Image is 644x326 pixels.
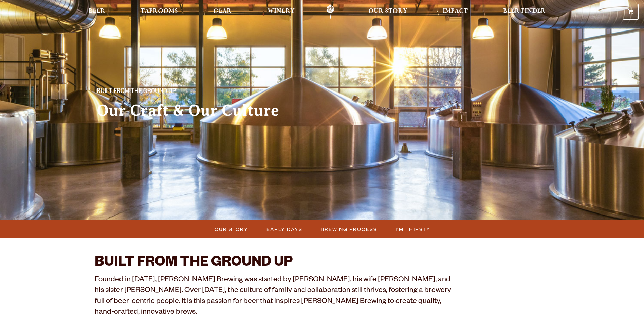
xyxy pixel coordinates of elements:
[391,224,434,234] a: I’m Thirsty
[95,255,453,271] h2: BUILT FROM THE GROUND UP
[368,8,407,14] span: Our Story
[215,224,248,234] span: Our Story
[395,224,430,234] span: I’m Thirsty
[503,8,546,14] span: Beer Finder
[97,102,309,119] h2: Our Craft & Our Culture
[499,4,550,20] a: Beer Finder
[266,224,302,234] span: Early Days
[210,224,252,234] a: Our Story
[97,88,176,97] span: Built From The Ground Up
[317,224,381,234] a: Brewing Process
[89,8,105,14] span: Beer
[438,4,472,20] a: Impact
[84,4,110,20] a: Beer
[262,224,306,234] a: Early Days
[95,275,453,319] p: Founded in [DATE], [PERSON_NAME] Brewing was started by [PERSON_NAME], his wife [PERSON_NAME], an...
[268,8,295,14] span: Winery
[136,4,182,20] a: Taprooms
[209,4,236,20] a: Gear
[213,8,232,14] span: Gear
[364,4,412,20] a: Our Story
[141,8,178,14] span: Taprooms
[321,224,377,234] span: Brewing Process
[317,4,343,20] a: Odell Home
[263,4,299,20] a: Winery
[443,8,468,14] span: Impact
